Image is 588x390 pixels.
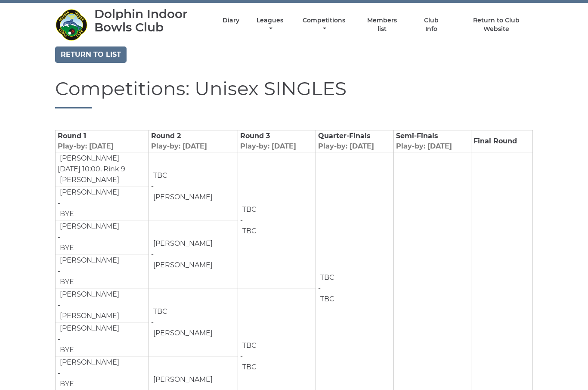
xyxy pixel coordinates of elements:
td: [PERSON_NAME] [58,221,120,232]
a: Diary [223,17,239,25]
td: TBC [318,272,335,284]
td: - [149,221,238,289]
td: BYE [58,209,74,220]
a: Return to list [55,47,127,63]
td: Round 1 [56,131,149,153]
td: TBC [151,306,168,318]
a: Club Info [417,17,445,34]
td: BYE [58,277,74,288]
td: [PERSON_NAME] [151,238,213,250]
span: Play-by: [DATE] [318,142,374,151]
span: Play-by: [DATE] [396,142,452,151]
td: BYE [58,345,74,356]
td: - [56,187,149,221]
td: TBC [151,170,168,182]
td: - [149,153,238,221]
td: BYE [58,243,74,254]
td: [PERSON_NAME] [58,153,120,164]
td: Round 3 [238,131,316,153]
a: Members list [362,17,402,34]
td: [PERSON_NAME] [58,255,120,266]
a: Return to Club Website [460,17,533,34]
td: TBC [240,226,257,237]
td: TBC [318,294,335,305]
img: Dolphin Indoor Bowls Club [55,9,87,41]
a: Leagues [254,17,285,34]
a: Competitions [300,17,347,34]
span: Play-by: [DATE] [151,142,207,151]
td: - [56,255,149,289]
span: Play-by: [DATE] [240,142,296,151]
td: [PERSON_NAME] [58,357,120,368]
td: - [56,323,149,357]
td: Semi-Finals [393,131,471,153]
td: Quarter-Finals [316,131,393,153]
td: - [56,289,149,323]
td: BYE [58,379,74,390]
td: [PERSON_NAME] [58,175,120,186]
td: TBC [240,204,257,216]
div: Dolphin Indoor Bowls Club [94,8,207,34]
td: TBC [240,362,257,373]
td: - [149,289,238,357]
td: [PERSON_NAME] [58,311,120,322]
td: [PERSON_NAME] [58,323,120,334]
td: [PERSON_NAME] [151,260,213,271]
span: Play-by: [DATE] [58,142,114,151]
td: Round 2 [149,131,238,153]
td: Final Round [471,131,533,153]
td: [PERSON_NAME] [151,328,213,339]
td: [PERSON_NAME] [58,187,120,198]
td: - [238,153,316,289]
td: [PERSON_NAME] [151,192,213,203]
h1: Competitions: Unisex SINGLES [55,78,533,109]
td: [PERSON_NAME] [151,375,213,386]
td: [DATE] 10:00, Rink 9 [56,153,149,187]
td: [PERSON_NAME] [58,289,120,300]
td: TBC [240,340,257,352]
td: - [56,221,149,255]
